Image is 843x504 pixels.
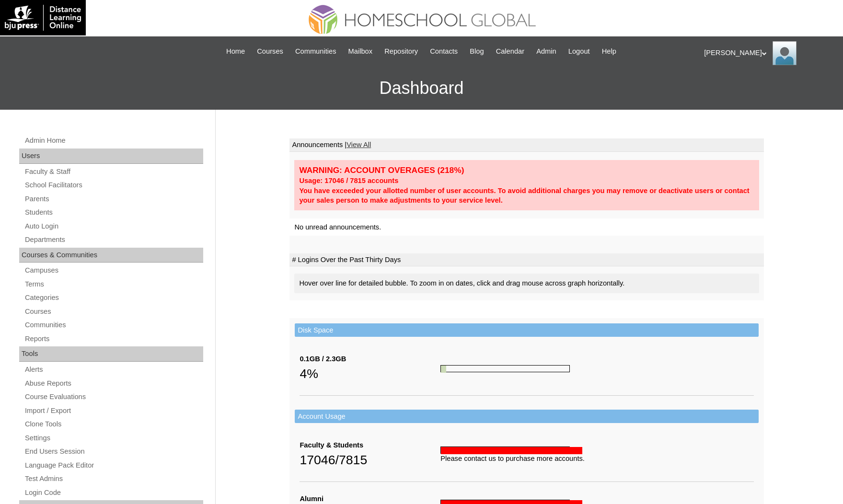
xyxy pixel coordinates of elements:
[24,292,203,304] a: Categories
[300,494,440,504] div: Alumni
[290,46,341,57] a: Communities
[24,405,203,417] a: Import / Export
[602,46,616,57] span: Help
[24,432,203,444] a: Settings
[704,41,833,65] div: [PERSON_NAME]
[24,234,203,246] a: Departments
[470,46,484,57] span: Blog
[5,67,838,110] h3: Dashboard
[289,138,764,152] td: Announcements |
[24,166,203,178] a: Faculty & Staff
[380,46,423,57] a: Repository
[294,274,759,293] div: Hover over line for detailed bubble. To zoom in on dates, click and drag mouse across graph horiz...
[344,46,378,57] a: Mailbox
[299,165,754,176] div: WARNING: ACCOUNT OVERAGES (218%)
[300,440,440,450] div: Faculty & Students
[496,46,524,57] span: Calendar
[425,46,462,57] a: Contacts
[491,46,529,57] a: Calendar
[348,46,373,57] span: Mailbox
[531,46,561,57] a: Admin
[24,487,203,499] a: Login Code
[24,364,203,376] a: Alerts
[465,46,488,57] a: Blog
[24,378,203,389] a: Abuse Reports
[24,333,203,345] a: Reports
[430,46,458,57] span: Contacts
[24,418,203,430] a: Clone Tools
[536,46,556,57] span: Admin
[300,450,440,470] div: 17046/7815
[346,141,371,149] a: View All
[24,278,203,290] a: Terms
[221,46,250,57] a: Home
[440,454,754,464] div: Please contact us to purchase more accounts.
[24,179,203,191] a: School Facilitators
[300,354,440,364] div: 0.1GB / 2.3GB
[299,177,398,184] strong: Usage: 17046 / 7815 accounts
[295,323,759,337] td: Disk Space
[295,410,759,424] td: Account Usage
[300,364,440,383] div: 4%
[257,46,283,57] span: Courses
[19,149,203,164] div: Users
[24,446,203,458] a: End Users Session
[252,46,288,57] a: Courses
[299,186,754,206] div: You have exceeded your allotted number of user accounts. To avoid additional charges you may remo...
[773,41,797,65] img: Ariane Ebuen
[226,46,245,57] span: Home
[384,46,418,57] span: Repository
[24,135,203,147] a: Admin Home
[597,46,621,57] a: Help
[24,264,203,276] a: Campuses
[24,473,203,485] a: Test Admins
[24,319,203,331] a: Communities
[568,46,590,57] span: Logout
[295,46,336,57] span: Communities
[24,193,203,205] a: Parents
[19,346,203,362] div: Tools
[24,391,203,403] a: Course Evaluations
[5,5,81,31] img: logo-white.png
[289,253,764,267] td: # Logins Over the Past Thirty Days
[289,218,764,236] td: No unread announcements.
[24,206,203,218] a: Students
[564,46,595,57] a: Logout
[24,220,203,232] a: Auto Login
[24,306,203,318] a: Courses
[24,459,203,471] a: Language Pack Editor
[19,248,203,263] div: Courses & Communities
